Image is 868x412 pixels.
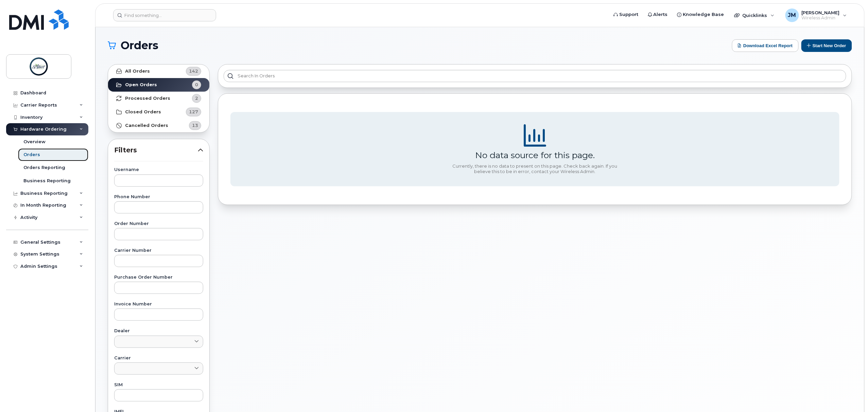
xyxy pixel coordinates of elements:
[195,81,198,88] span: 0
[125,109,161,115] strong: Closed Orders
[114,356,203,360] label: Carrier
[108,78,209,92] a: Open Orders0
[125,96,170,101] strong: Processed Orders
[108,92,209,105] a: Processed Orders2
[108,119,209,132] a: Cancelled Orders13
[125,82,157,88] strong: Open Orders
[450,164,620,174] div: Currently, there is no data to present on this page. Check back again. If you believe this to be ...
[108,105,209,119] a: Closed Orders127
[114,248,203,253] label: Carrier Number
[125,69,150,74] strong: All Orders
[189,109,198,115] span: 127
[114,383,203,387] label: SIM
[125,123,168,128] strong: Cancelled Orders
[189,68,198,74] span: 142
[114,195,203,199] label: Phone Number
[121,40,158,51] span: Orders
[114,275,203,280] label: Purchase Order Number
[801,39,852,52] button: Start New Order
[114,145,198,155] span: Filters
[732,39,799,52] button: Download Excel Report
[224,70,846,82] input: Search in orders
[114,302,203,306] label: Invoice Number
[195,95,198,101] span: 2
[475,150,595,160] div: No data source for this page.
[114,329,203,333] label: Dealer
[108,64,209,78] a: All Orders142
[192,122,198,129] span: 13
[114,168,203,172] label: Username
[114,222,203,226] label: Order Number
